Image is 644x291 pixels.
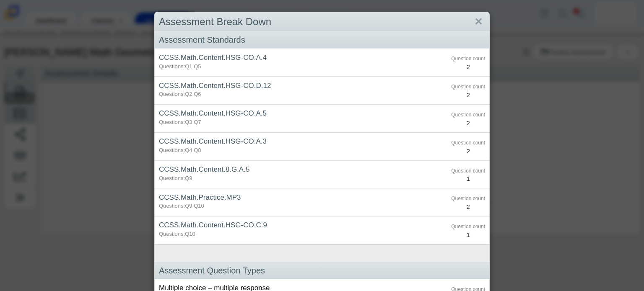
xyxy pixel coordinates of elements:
[159,82,271,90] a: CCSS.Math.Content.HSG-CO.D.12
[451,139,485,147] dt: Question count
[185,91,192,97] a: Q2
[159,165,249,173] a: CCSS.Math.Content.8.G.A.5
[451,202,485,211] dd: 2
[451,174,485,183] dd: 1
[159,147,449,154] div: Questions:
[159,221,267,229] a: CCSS.Math.Content.HSG-CO.C.9
[194,119,201,125] a: Q7
[194,63,201,70] a: Q5
[155,12,489,32] div: Assessment Break Down
[451,111,485,118] dt: Question count
[194,147,201,153] a: Q8
[185,147,192,153] a: Q4
[159,193,241,201] a: CCSS.Math.Practice.MP3
[451,230,485,239] dd: 1
[194,203,204,209] a: Q10
[185,119,192,125] a: Q3
[451,195,485,202] dt: Question count
[185,231,195,237] a: Q10
[451,167,485,175] dt: Question count
[159,118,449,126] div: Questions:
[155,262,489,279] div: Assessment Question Types
[472,15,485,29] a: Close
[159,90,449,98] div: Questions:
[451,83,485,90] dt: Question count
[155,31,489,49] div: Assessment Standards
[159,63,449,70] div: Questions:
[194,91,201,97] a: Q6
[185,63,192,70] a: Q1
[159,137,267,145] a: CCSS.Math.Content.HSG-CO.A.3
[159,202,449,210] div: Questions:
[451,62,485,71] dd: 2
[159,109,267,117] a: CCSS.Math.Content.HSG-CO.A.5
[451,118,485,127] dd: 2
[451,223,485,230] dt: Question count
[451,147,485,155] dd: 2
[159,54,267,62] a: CCSS.Math.Content.HSG-CO.A.4
[159,175,449,182] div: Questions:
[159,230,449,238] div: Questions:
[451,55,485,62] dt: Question count
[451,90,485,99] dd: 2
[185,175,192,181] a: Q9
[185,203,192,209] a: Q9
